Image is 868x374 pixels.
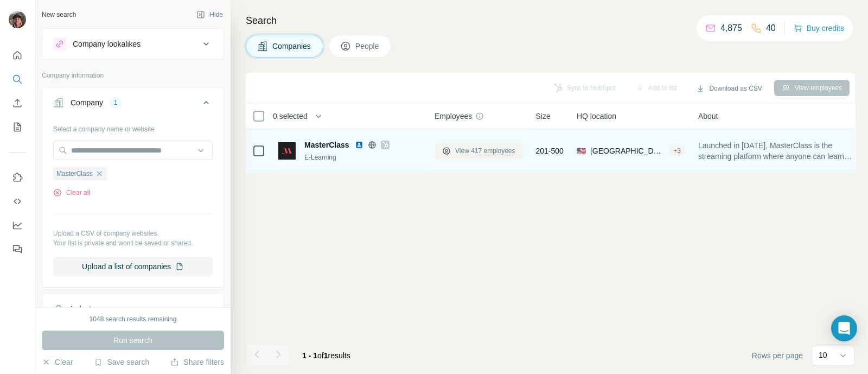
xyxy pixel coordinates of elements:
button: Dashboard [9,215,26,235]
div: Open Intercom Messenger [831,315,857,341]
div: + 3 [669,146,685,156]
div: 1 [110,98,122,107]
button: Company lookalikes [42,31,224,57]
span: of [317,351,324,360]
span: 0 selected [273,111,308,122]
img: LinkedIn logo [355,141,363,149]
img: Avatar [9,11,26,28]
button: Download as CSV [688,80,769,97]
button: Share filters [170,357,224,367]
div: Select a company name or website [53,120,213,134]
p: Company information [42,71,224,80]
span: 1 - 1 [302,351,317,360]
span: MasterClass [304,140,349,150]
span: 1 [324,351,328,360]
span: Launched in [DATE], MasterClass is the streaming platform where anyone can learn from the world's... [698,140,859,162]
button: Buy credits [794,21,844,36]
span: 🇺🇸 [577,145,586,156]
span: View 417 employees [455,146,515,156]
span: About [698,111,718,122]
button: Upload a list of companies [53,257,213,276]
button: My lists [9,117,26,137]
span: Rows per page [752,350,803,361]
button: Use Surfe on LinkedIn [9,168,26,187]
p: Upload a CSV of company websites. [53,229,213,238]
button: Search [9,69,26,89]
button: View 417 employees [435,143,523,159]
button: Company1 [42,90,224,120]
h4: Search [246,13,855,28]
span: results [302,351,350,360]
p: 40 [766,22,776,35]
span: [GEOGRAPHIC_DATA], [US_STATE] [590,145,665,156]
span: Companies [272,41,312,52]
div: New search [42,10,76,20]
button: Save search [94,357,149,367]
div: Company lookalikes [73,39,141,49]
button: Feedback [9,239,26,259]
span: HQ location [577,111,616,122]
img: Logo of MasterClass [278,142,296,160]
span: People [355,41,380,52]
button: Clear all [53,188,90,198]
button: Enrich CSV [9,93,26,113]
button: Quick start [9,46,26,65]
button: Clear [42,357,73,367]
span: Size [536,111,551,122]
p: Your list is private and won't be saved or shared. [53,238,213,248]
button: Industry [42,296,224,322]
div: Company [71,97,103,108]
span: MasterClass [56,169,93,179]
span: Employees [435,111,472,122]
div: 1048 search results remaining [90,314,177,324]
div: Industry [71,303,98,314]
button: Use Surfe API [9,192,26,211]
p: 4,875 [720,22,742,35]
span: 201-500 [536,145,564,156]
p: 10 [819,350,827,360]
div: E-Learning [304,153,422,162]
button: Hide [189,7,231,23]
